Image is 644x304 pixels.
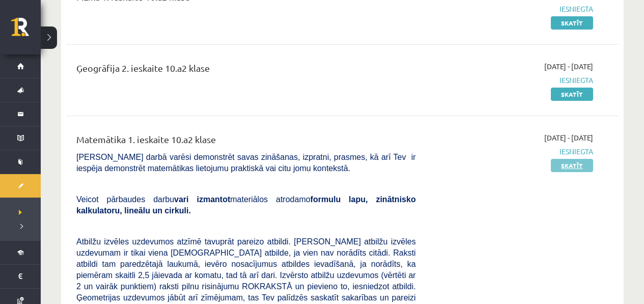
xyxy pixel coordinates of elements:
[431,146,593,157] span: Iesniegta
[76,195,416,215] span: Veicot pārbaudes darbu materiālos atrodamo
[551,159,593,172] a: Skatīt
[11,18,41,43] a: Rīgas 1. Tālmācības vidusskola
[551,88,593,101] a: Skatīt
[544,132,593,143] span: [DATE] - [DATE]
[551,16,593,30] a: Skatīt
[431,75,593,86] span: Iesniegta
[76,61,416,80] div: Ģeogrāfija 2. ieskaite 10.a2 klase
[431,4,593,14] span: Iesniegta
[76,195,416,215] b: formulu lapu, zinātnisko kalkulatoru, lineālu un cirkuli.
[76,153,416,173] span: [PERSON_NAME] darbā varēsi demonstrēt savas zināšanas, izpratni, prasmes, kā arī Tev ir iespēja d...
[76,132,416,151] div: Matemātika 1. ieskaite 10.a2 klase
[544,61,593,72] span: [DATE] - [DATE]
[174,195,230,204] b: vari izmantot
